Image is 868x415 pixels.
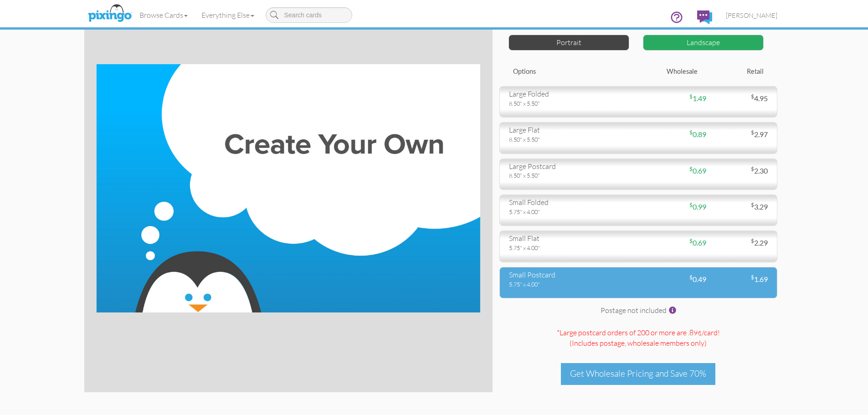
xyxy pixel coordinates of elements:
[689,93,693,100] sup: $
[689,275,706,283] span: 0.49
[509,197,632,208] div: small folded
[509,270,632,280] div: small postcard
[704,67,770,77] div: Retail
[706,238,775,248] div: 2.29
[625,338,704,348] span: , wholesale members only
[751,165,754,172] sup: $
[751,93,754,100] sup: $
[509,99,632,108] div: 8.50" x 5.50"
[706,166,775,176] div: 2.30
[643,35,764,51] div: Landscape
[719,4,784,27] a: [PERSON_NAME]
[751,274,754,281] sup: $
[195,4,261,26] a: Everything Else
[689,94,706,102] span: 1.49
[509,135,632,143] div: 8.50" x 5.50"
[689,201,693,208] sup: $
[689,166,706,175] span: 0.69
[509,161,632,172] div: large postcard
[509,208,632,216] div: 5.75" x 4.00"
[509,233,632,244] div: small flat
[706,202,775,212] div: 3.29
[689,202,706,211] span: 0.99
[751,129,754,136] sup: $
[509,171,632,179] div: 8.50" x 5.50"
[689,129,693,136] sup: $
[689,238,706,247] span: 0.69
[266,7,352,23] input: Search cards
[561,363,715,384] div: Get Wholesale Pricing and Save 70%
[638,67,704,77] div: Wholesale
[706,93,775,104] div: 4.95
[706,129,775,140] div: 2.97
[689,165,693,172] sup: $
[96,64,480,313] img: create-your-own-landscape.jpg
[509,125,632,135] div: large flat
[499,305,777,323] div: Postage not included
[689,237,693,244] sup: $
[726,11,777,19] span: [PERSON_NAME]
[689,274,693,281] sup: $
[697,10,712,24] img: comments.svg
[499,328,777,356] div: *Large postcard orders of 200 or more are .89¢/card! (Includes postage )
[133,4,195,26] a: Browse Cards
[506,67,638,77] div: Options
[86,2,134,25] img: pixingo logo
[509,89,632,99] div: large folded
[751,237,754,244] sup: $
[751,201,754,208] sup: $
[509,244,632,252] div: 5.75" x 4.00"
[509,280,632,288] div: 5.75" x 4.00"
[706,274,775,285] div: 1.69
[689,130,706,138] span: 0.89
[508,35,629,51] div: Portrait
